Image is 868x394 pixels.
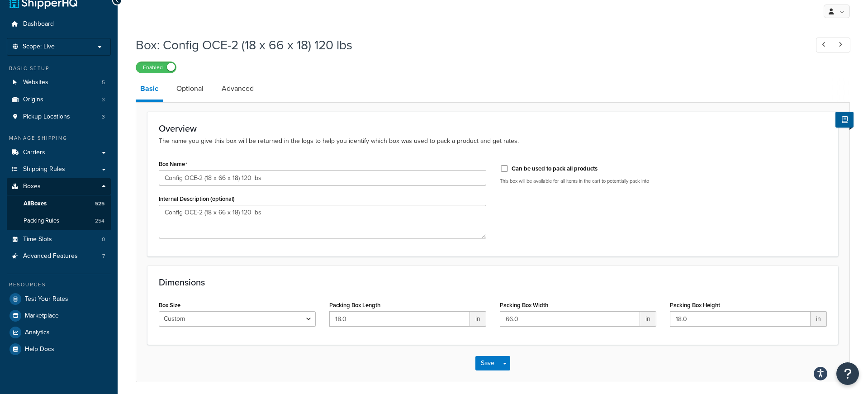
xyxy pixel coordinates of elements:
[7,74,111,91] a: Websites5
[23,236,52,243] span: Time Slots
[836,362,859,385] button: Open Resource Center
[23,252,78,260] span: Advanced Features
[500,302,548,309] label: Packing Box Width
[7,291,111,307] a: Test Your Rates
[23,20,54,28] span: Dashboard
[7,281,111,289] div: Resources
[102,79,105,86] span: 5
[95,217,104,225] span: 254
[7,161,111,178] a: Shipping Rules
[159,123,827,133] h3: Overview
[7,231,111,248] li: Time Slots
[23,166,65,173] span: Shipping Rules
[24,217,59,225] span: Packing Rules
[23,183,41,190] span: Boxes
[25,329,50,337] span: Analytics
[7,341,111,357] a: Help Docs
[7,248,111,265] a: Advanced Features7
[102,96,105,104] span: 3
[7,74,111,91] li: Websites
[23,96,43,104] span: Origins
[7,91,111,108] li: Origins
[25,295,68,303] span: Test Your Rates
[670,302,720,309] label: Packing Box Height
[136,78,163,102] a: Basic
[159,136,827,146] p: The name you give this box will be returned in the logs to help you identify which box was used t...
[475,356,500,370] button: Save
[7,213,111,229] a: Packing Rules254
[23,113,70,121] span: Pickup Locations
[23,149,45,157] span: Carriers
[136,36,799,54] h1: Box: Config OCE-2 (18 x 66 x 18) 120 lbs
[816,38,834,52] a: Previous Record
[102,236,105,243] span: 0
[833,38,850,52] a: Next Record
[23,79,48,86] span: Websites
[159,161,187,168] label: Box Name
[7,248,111,265] li: Advanced Features
[159,277,827,287] h3: Dimensions
[500,178,827,185] p: This box will be available for all items in the cart to potentially pack into
[811,311,827,327] span: in
[7,91,111,108] a: Origins3
[25,346,54,353] span: Help Docs
[102,113,105,121] span: 3
[7,178,111,195] a: Boxes
[512,165,598,173] label: Can be used to pack all products
[7,231,111,248] a: Time Slots0
[23,43,55,51] span: Scope: Live
[835,112,854,128] button: Show Help Docs
[329,302,380,309] label: Packing Box Length
[159,302,180,309] label: Box Size
[7,109,111,125] li: Pickup Locations
[25,312,59,320] span: Marketplace
[102,252,105,260] span: 7
[640,311,656,327] span: in
[217,78,258,100] a: Advanced
[7,213,111,229] li: Packing Rules
[159,195,235,202] label: Internal Description (optional)
[136,62,176,73] label: Enabled
[172,78,208,100] a: Optional
[7,109,111,125] a: Pickup Locations3
[24,200,47,208] span: All Boxes
[7,324,111,341] a: Analytics
[7,65,111,72] div: Basic Setup
[159,205,486,238] textarea: Config OCE-2 (18 x 66 x 18) 120 lbs
[7,178,111,230] li: Boxes
[7,144,111,161] a: Carriers
[7,16,111,33] a: Dashboard
[95,200,104,208] span: 525
[7,308,111,324] a: Marketplace
[470,311,486,327] span: in
[7,134,111,142] div: Manage Shipping
[7,195,111,212] a: AllBoxes525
